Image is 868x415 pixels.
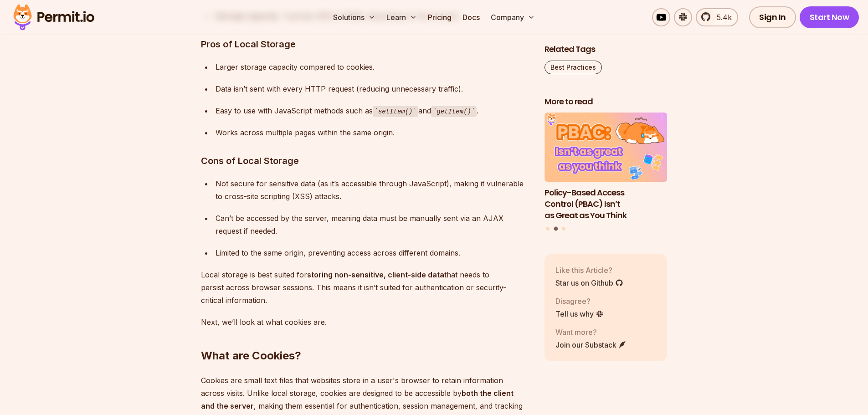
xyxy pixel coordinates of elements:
a: Sign In [749,6,796,28]
code: getItem() [431,106,477,117]
p: Disagree? [555,296,604,307]
button: Go to slide 3 [562,227,565,231]
h3: Cons of Local Storage [201,154,530,168]
h2: Related Tags [544,44,668,55]
a: 5.4k [696,8,738,26]
h3: Policy-Based Access Control (PBAC) Isn’t as Great as You Think [544,187,668,221]
a: Join our Substack [555,339,627,350]
a: Pricing [424,8,455,26]
p: Next, we’ll look at what cookies are. [201,316,530,328]
div: Limited to the same origin, preventing access across different domains. [216,246,530,259]
button: Go to slide 2 [554,227,558,231]
div: Data isn’t sent with every HTTP request (reducing unnecessary traffic). [216,82,530,95]
strong: storing non-sensitive, client-side data [307,270,444,279]
button: Go to slide 1 [546,227,550,231]
div: Works across multiple pages within the same origin. [216,126,530,139]
span: 5.4k [711,12,732,23]
p: Local storage is best suited for that needs to persist across browser sessions. This means it isn... [201,268,530,307]
div: Can’t be accessed by the server, meaning data must be manually sent via an AJAX request if needed. [216,212,530,237]
div: Larger storage capacity compared to cookies. [216,61,530,73]
button: Learn [383,8,421,26]
a: Start Now [800,6,859,28]
p: Like this Article? [555,265,623,276]
div: Posts [544,113,668,232]
h2: More to read [544,96,668,108]
img: Policy-Based Access Control (PBAC) Isn’t as Great as You Think [544,113,668,182]
p: Want more? [555,327,627,338]
img: Permit logo [9,2,98,33]
h2: What are Cookies? [201,312,530,363]
a: Policy-Based Access Control (PBAC) Isn’t as Great as You ThinkPolicy-Based Access Control (PBAC) ... [544,113,668,221]
button: Company [487,8,539,26]
a: Tell us why [555,308,604,319]
button: Solutions [329,8,379,26]
a: Docs [459,8,483,26]
a: Star us on Github [555,277,623,288]
div: Easy to use with JavaScript methods such as and . [216,104,530,118]
div: Not secure for sensitive data (as it’s accessible through JavaScript), making it vulnerable to cr... [216,177,530,203]
h3: Pros of Local Storage [201,37,530,51]
code: setItem() [373,106,418,117]
li: 2 of 3 [544,113,668,221]
a: Best Practices [544,61,602,74]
